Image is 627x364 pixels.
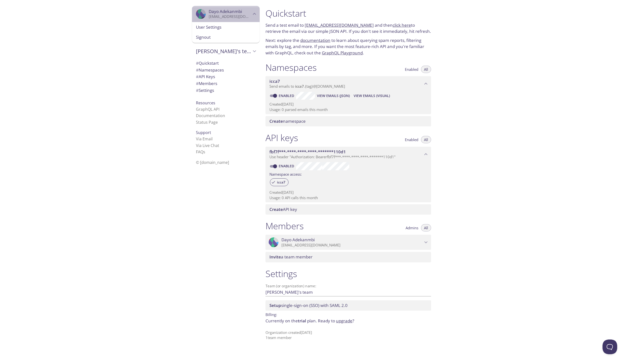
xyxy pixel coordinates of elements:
[265,220,304,231] h1: Members
[265,204,431,215] div: Create API Key
[265,8,431,19] h1: Quickstart
[192,6,260,22] div: Dayo Adekanmbi
[196,120,218,125] a: Status Page
[265,76,431,91] div: icca7 namespace
[196,74,199,79] span: #
[318,318,354,324] span: Ready to ?
[192,73,260,80] div: API Keys
[196,113,225,118] a: Documentation
[265,311,431,318] p: Billing:
[265,62,317,73] h1: Namespaces
[196,81,217,86] span: Members
[281,237,315,243] span: Dayo Adekanmbi
[269,254,281,260] span: Invite
[278,93,296,98] a: Enabled
[265,252,431,262] div: Invite a team member
[196,81,199,86] span: #
[269,170,302,177] label: Namespace access:
[196,67,224,73] span: Namespaces
[265,116,431,126] div: Create namespace
[298,318,306,324] span: trial
[265,318,431,324] p: Currently on the plan.
[354,93,390,99] span: View Emails (Visual)
[196,60,199,66] span: #
[281,243,423,248] p: [EMAIL_ADDRESS][DOMAIN_NAME]
[196,107,219,112] a: GraphQL API
[196,60,219,66] span: Quickstart
[421,66,431,73] button: All
[269,107,427,112] p: Usage: 0 parsed emails this month
[192,87,260,94] div: Team Settings
[265,22,431,35] p: Send a test email to and then to retrieve the email via our simple JSON API. If you don't see it ...
[322,50,363,56] a: GraphQL Playground
[196,48,251,55] span: [PERSON_NAME]'s team
[270,178,289,186] div: icca7
[269,303,281,308] span: Setup
[265,132,298,143] h1: API keys
[196,67,199,73] span: #
[196,136,213,142] a: Via Email
[269,102,427,107] p: Created [DATE]
[265,300,431,311] div: Setup SSO
[403,224,421,231] button: Admins
[269,206,283,212] span: Create
[209,14,251,19] p: [EMAIL_ADDRESS][DOMAIN_NAME]
[402,66,421,73] button: Enabled
[317,93,350,99] span: View Emails (JSON)
[269,254,313,260] span: a team member
[352,92,392,100] button: View Emails (Visual)
[192,22,260,32] div: User Settings
[196,34,256,40] span: Signout
[192,67,260,73] div: Namespaces
[192,32,260,43] div: Signout
[192,45,260,58] div: Dayo's team
[192,80,260,87] div: Members
[269,195,427,200] p: Usage: 0 API calls this month
[305,22,374,28] a: [EMAIL_ADDRESS][DOMAIN_NAME]
[269,78,280,84] span: icca7
[192,60,260,67] div: Quickstart
[196,100,215,106] span: Resources
[269,190,427,195] p: Created [DATE]
[265,235,431,250] div: Dayo Adekanmbi
[278,164,296,168] a: Enabled
[265,268,431,279] h1: Settings
[421,136,431,143] button: All
[203,149,205,155] span: s
[196,149,205,155] a: FAQ
[269,84,345,89] span: Send emails to . {tag} @[DOMAIN_NAME]
[336,318,352,324] a: upgrade
[393,22,411,28] a: click here
[269,206,297,212] span: API key
[196,74,215,79] span: API Keys
[265,37,431,56] p: Next: explore the to learn about querying spam reports, filtering emails by tag, and more. If you...
[265,330,431,340] p: Organization created [DATE] 1 team member
[196,130,211,135] span: Support
[402,136,421,143] button: Enabled
[265,284,316,288] label: Team (or organization) name:
[196,160,229,165] span: © [DOMAIN_NAME]
[274,180,288,184] span: icca7
[269,118,283,124] span: Create
[295,84,304,89] span: icca7
[209,9,242,14] span: Dayo Adekanmbi
[315,92,352,100] button: View Emails (JSON)
[269,303,348,308] span: single-sign-on (SSO) with SAML 2.0
[269,118,306,124] span: namespace
[196,87,214,93] span: Settings
[196,24,256,30] span: User Settings
[300,37,330,43] a: documentation
[196,143,219,148] a: Via Live Chat
[196,87,199,93] span: #
[421,224,431,231] button: All
[603,340,617,354] iframe: Help Scout Beacon - Open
